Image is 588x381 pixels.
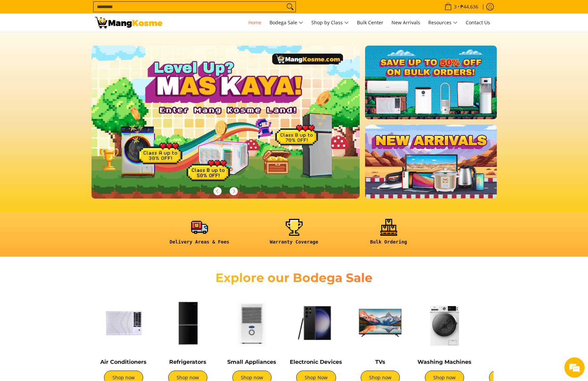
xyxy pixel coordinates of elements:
[308,14,352,32] a: Shop by Class
[357,19,383,26] span: Bulk Center
[226,184,241,199] button: Next
[159,294,216,352] img: Refrigerators
[156,219,244,250] a: <h6><strong>Delivery Areas & Fees</strong></h6>
[210,184,225,199] button: Previous
[453,4,458,9] span: 3
[245,14,265,32] a: Home
[375,359,385,365] a: TVs
[311,19,349,27] span: Shop by Class
[169,14,493,32] nav: Main Menu
[352,294,409,352] img: TVs
[287,294,345,352] img: Electronic Devices
[480,294,537,352] img: Cookers
[462,14,493,32] a: Contact Us
[391,19,420,26] span: New Arrivals
[416,294,473,352] img: Washing Machines
[100,359,147,365] a: Air Conditioners
[466,19,490,26] span: Contact Us
[223,294,281,352] img: Small Appliances
[95,294,152,352] img: Air Conditioners
[92,46,360,199] img: Gaming desktop banner
[250,219,338,250] a: <h6><strong>Warranty Coverage</strong></h6>
[227,359,276,365] a: Small Appliances
[417,359,471,365] a: Washing Machines
[270,19,303,27] span: Bodega Sale
[266,14,307,32] a: Bodega Sale
[354,14,387,32] a: Bulk Center
[428,19,458,27] span: Resources
[425,14,461,32] a: Resources
[169,359,206,365] a: Refrigerators
[290,359,342,365] a: Electronic Devices
[345,219,433,250] a: <h6><strong>Bulk Ordering</strong></h6>
[459,4,479,9] span: ₱44,636
[388,14,424,32] a: New Arrivals
[442,3,480,10] span: •
[196,270,392,285] h2: Explore our Bodega Sale
[285,2,296,12] button: Search
[248,19,261,26] span: Home
[95,17,162,28] img: Mang Kosme: Your Home Appliances Warehouse Sale Partner!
